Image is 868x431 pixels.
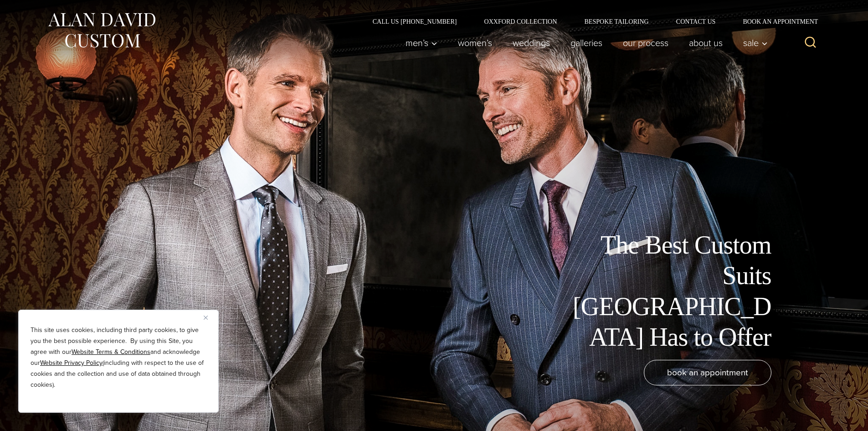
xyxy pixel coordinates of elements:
[40,358,103,368] a: Website Privacy Policy
[47,10,156,51] img: Alan David Custom
[359,18,471,25] a: Call Us [PHONE_NUMBER]
[800,32,822,54] button: View Search Form
[447,34,502,52] a: Women’s
[395,34,772,52] nav: Primary Navigation
[31,325,206,390] p: This site uses cookies, including third party cookies, to give you the best possible experience. ...
[667,366,748,379] span: book an appointment
[612,34,678,52] a: Our Process
[359,18,822,25] nav: Secondary Navigation
[406,38,437,47] span: Men’s
[72,347,150,357] a: Website Terms & Conditions
[560,34,612,52] a: Galleries
[743,38,768,47] span: Sale
[570,18,662,25] a: Bespoke Tailoring
[502,34,560,52] a: weddings
[470,18,570,25] a: Oxxford Collection
[204,312,215,323] button: Close
[663,18,729,25] a: Contact Us
[644,360,771,385] a: book an appointment
[729,18,821,25] a: Book an Appointment
[678,34,733,52] a: About Us
[204,316,208,320] img: Close
[566,230,771,353] h1: The Best Custom Suits [GEOGRAPHIC_DATA] Has to Offer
